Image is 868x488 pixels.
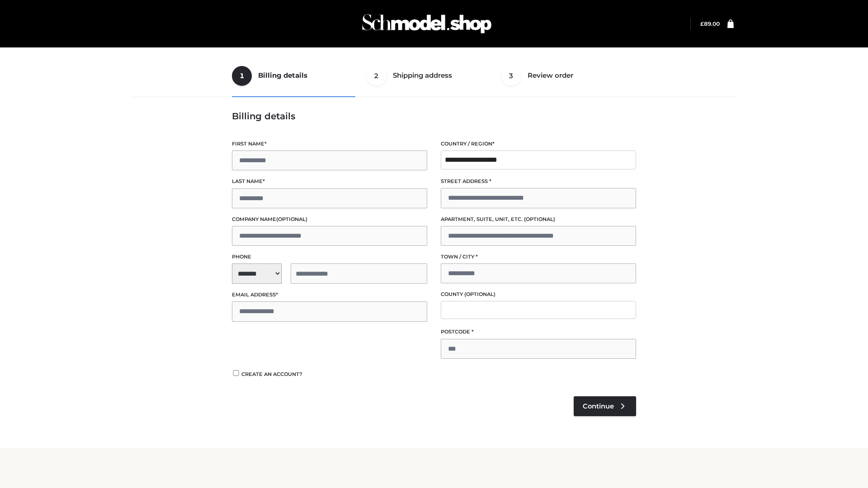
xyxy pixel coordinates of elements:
[441,140,636,148] label: Country / Region
[232,111,636,122] h3: Billing details
[232,140,427,148] label: First name
[441,215,636,224] label: Apartment, suite, unit, etc.
[464,291,495,297] span: (optional)
[441,253,636,261] label: Town / City
[574,396,636,416] a: Continue
[276,216,307,222] span: (optional)
[241,371,302,377] span: Create an account?
[524,216,555,222] span: (optional)
[232,370,240,376] input: Create an account?
[232,177,427,186] label: Last name
[441,290,636,299] label: County
[700,20,704,27] span: £
[441,177,636,186] label: Street address
[583,402,614,410] span: Continue
[232,253,427,261] label: Phone
[441,328,636,336] label: Postcode
[700,20,720,27] bdi: 89.00
[359,6,495,42] img: Schmodel Admin 964
[232,291,427,299] label: Email address
[232,215,427,224] label: Company name
[700,20,720,27] a: £89.00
